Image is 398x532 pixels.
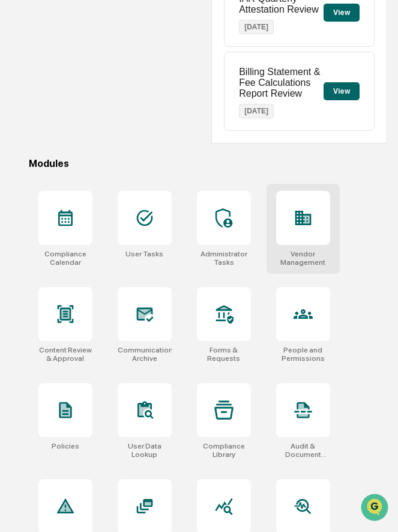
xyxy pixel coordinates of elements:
div: User Tasks [125,250,163,258]
div: Audit & Document Logs [276,442,330,459]
a: 🔎Data Lookup [7,169,80,191]
div: People and Permissions [276,346,330,363]
p: [DATE] [239,104,274,118]
div: Compliance Calendar [38,250,92,267]
button: Start new chat [204,95,219,110]
span: Attestations [99,151,149,163]
a: 🗄️Attestations [82,147,154,168]
span: Data Lookup [24,174,76,186]
a: 🖐️Preclearance [7,147,82,168]
div: Forms & Requests [197,346,251,363]
div: Vendor Management [276,250,330,267]
img: 1746055101610-c473b297-6a78-478c-a979-82029cc54cd1 [12,92,34,113]
button: View [324,82,360,100]
div: 🔎 [12,175,22,185]
div: 🖐️ [12,153,22,162]
button: View [324,4,360,22]
div: User Data Lookup [118,442,172,459]
div: Administrator Tasks [197,250,251,267]
span: Preclearance [24,151,77,163]
p: [DATE] [239,20,274,34]
div: Start new chat [41,92,197,104]
iframe: Open customer support [360,492,392,525]
div: Compliance Library [197,442,251,459]
span: Pylon [119,204,145,213]
div: Modules [29,158,387,169]
div: Communications Archive [118,346,172,363]
p: How can we help? [12,25,219,44]
div: Policies [52,442,79,450]
p: Billing Statement & Fee Calculations Report Review [239,67,323,99]
div: We're available if you need us! [41,104,152,113]
a: Powered byPylon [85,203,145,213]
div: Content Review & Approval [38,346,92,363]
div: 🗄️ [87,153,97,162]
